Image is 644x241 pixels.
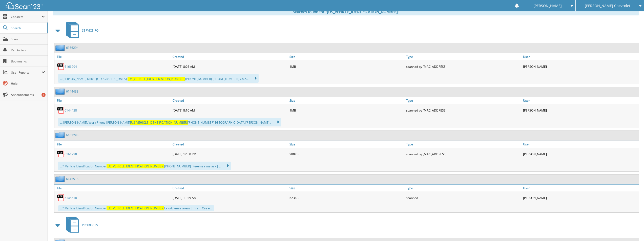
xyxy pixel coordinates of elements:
[288,53,405,60] a: Size
[54,141,171,148] a: File
[585,4,630,7] span: [PERSON_NAME] Chevrolet
[11,81,45,86] span: Help
[171,97,288,104] a: Created
[55,88,66,95] img: folder2.png
[405,97,522,104] a: Type
[288,61,405,72] div: 1MB
[11,59,45,63] span: Bookmarks
[58,205,214,211] div: ...* Vehicle Identification Number Lalodtikmaa areas | Prem Ore e...
[58,74,259,83] div: ...[PERSON_NAME] DRIVE [GEOGRAPHIC_DATA], [PHONE_NUMBER] [PHONE_NUMBER] Colo...
[405,105,522,115] div: scanned by [MAC_ADDRESS]
[11,70,41,75] span: User Reports
[11,26,44,30] span: Search
[619,217,644,241] iframe: Chat Widget
[55,132,66,138] img: folder2.png
[171,193,288,203] div: [DATE] 11:29 AM
[288,105,405,115] div: 1MB
[65,108,77,113] a: 6144438
[54,185,171,191] a: File
[288,149,405,159] div: 988KB
[522,105,639,115] div: [PERSON_NAME]
[533,4,562,7] span: [PERSON_NAME]
[55,45,66,51] img: folder2.png
[65,152,77,156] a: 6161298
[66,177,78,181] a: 6145518
[288,141,405,148] a: Size
[130,120,188,125] span: [US_VEHICLE_IDENTIFICATION_NUMBER]
[54,97,171,104] a: File
[11,37,45,41] span: Scan
[522,185,639,191] a: User
[82,223,98,227] span: PRODUCTS
[405,149,522,159] div: scanned by [MAC_ADDRESS]
[82,28,98,33] span: SERVICE RO
[66,89,78,94] a: 6144438
[128,77,185,81] span: [US_VEHICLE_IDENTIFICATION_NUMBER]
[65,196,77,200] a: 6145518
[405,61,522,72] div: scanned by [MAC_ADDRESS]
[63,215,98,235] a: PRODUCTS
[58,118,281,126] div: ... [PERSON_NAME], Work Phone [PERSON_NAME] [PHONE_NUMBER] [GEOGRAPHIC_DATA][PERSON_NAME]..
[55,176,66,182] img: folder2.png
[288,185,405,191] a: Size
[11,15,41,19] span: Cabinets
[66,133,78,137] a: 6161298
[171,185,288,191] a: Created
[57,194,65,202] img: PDF.png
[288,193,405,203] div: 623KB
[171,105,288,115] div: [DATE] 8:10 AM
[66,46,78,50] a: 6166294
[11,48,45,52] span: Reminders
[107,164,164,168] span: [US_VEHICLE_IDENTIFICATION_NUMBER]
[171,53,288,60] a: Created
[5,2,43,9] img: scan123-logo-white.svg
[405,141,522,148] a: Type
[53,8,639,15] div: Matches found for "[US_VEHICLE_IDENTIFICATION_NUMBER]"
[107,206,164,210] span: [US_VEHICLE_IDENTIFICATION_NUMBER]
[57,106,65,114] img: PDF.png
[11,93,45,97] span: Announcements
[57,150,65,158] img: PDF.png
[522,61,639,72] div: [PERSON_NAME]
[288,97,405,104] a: Size
[171,141,288,148] a: Created
[522,149,639,159] div: [PERSON_NAME]
[63,20,98,40] a: SERVICE RO
[65,64,77,69] a: 6166294
[57,63,65,70] img: PDF.png
[522,141,639,148] a: User
[171,149,288,159] div: [DATE] 12:50 PM
[405,53,522,60] a: Type
[41,93,46,97] div: 1
[54,53,171,60] a: File
[522,193,639,203] div: [PERSON_NAME]
[58,162,231,170] div: ...* Vehicle Identification Number [PHONE_NUMBER] [Retemaa melas} |...
[522,97,639,104] a: User
[405,193,522,203] div: scanned
[171,61,288,72] div: [DATE] 8:26 AM
[405,185,522,191] a: Type
[522,53,639,60] a: User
